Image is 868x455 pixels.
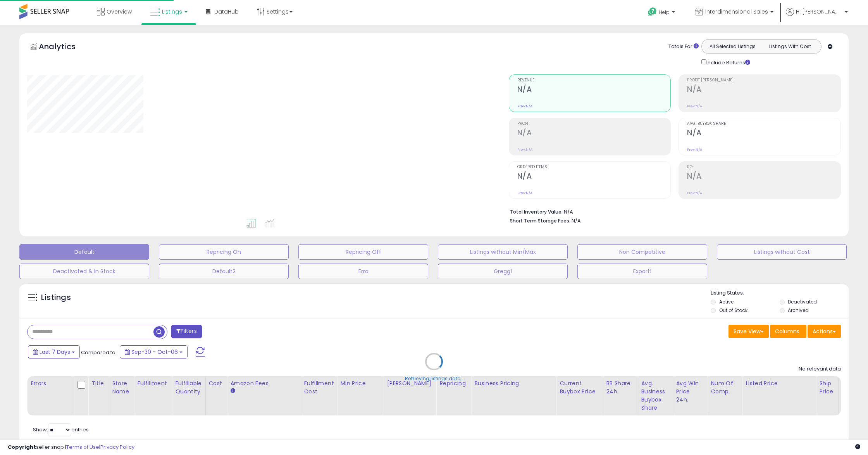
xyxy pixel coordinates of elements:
span: Interdimensional Sales [705,8,768,16]
b: Total Inventory Value: [510,209,563,215]
button: All Selected Listings [704,41,761,52]
h2: N/A [687,128,840,139]
span: ROI [687,165,840,169]
span: Hi [PERSON_NAME] [796,8,842,16]
small: Prev: N/A [687,104,702,109]
button: Deactivated & In Stock [19,264,149,279]
h2: N/A [517,172,671,182]
small: Prev: N/A [517,191,532,195]
button: Default [19,244,149,260]
span: Profit [PERSON_NAME] [687,78,840,83]
h5: Analytics [39,41,91,54]
h2: N/A [687,172,840,182]
small: Prev: N/A [517,147,532,152]
h2: N/A [517,85,671,95]
h2: N/A [687,85,840,95]
strong: Copyright [8,443,36,451]
button: Repricing On [159,244,289,260]
span: Listings [162,8,182,16]
span: Help [659,9,670,16]
button: Erra [298,264,428,279]
span: Revenue [517,78,671,83]
i: Get Help [648,7,657,17]
div: seller snap | | [8,444,134,451]
span: N/A [572,217,581,224]
button: Default2 [159,264,289,279]
span: DataHub [214,8,239,16]
button: Gregg1 [438,264,568,279]
button: Repricing Off [298,244,428,260]
a: Help [642,1,683,25]
div: Include Returns [696,58,759,67]
span: Avg. Buybox Share [687,122,840,126]
button: Listings With Cost [761,41,819,52]
small: Prev: N/A [517,104,532,109]
button: Non Competitive [577,244,707,260]
small: Prev: N/A [687,147,702,152]
button: Listings without Cost [717,244,847,260]
b: Short Term Storage Fees: [510,217,570,224]
span: Overview [107,8,132,16]
li: N/A [510,207,835,216]
span: Profit [517,122,671,126]
span: Ordered Items [517,165,671,169]
div: Totals For [668,43,699,50]
button: Export1 [577,264,707,279]
button: Listings without Min/Max [438,244,568,260]
div: Retrieving listings data.. [405,375,463,382]
a: Hi [PERSON_NAME] [786,8,848,25]
small: Prev: N/A [687,191,702,195]
h2: N/A [517,128,671,139]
